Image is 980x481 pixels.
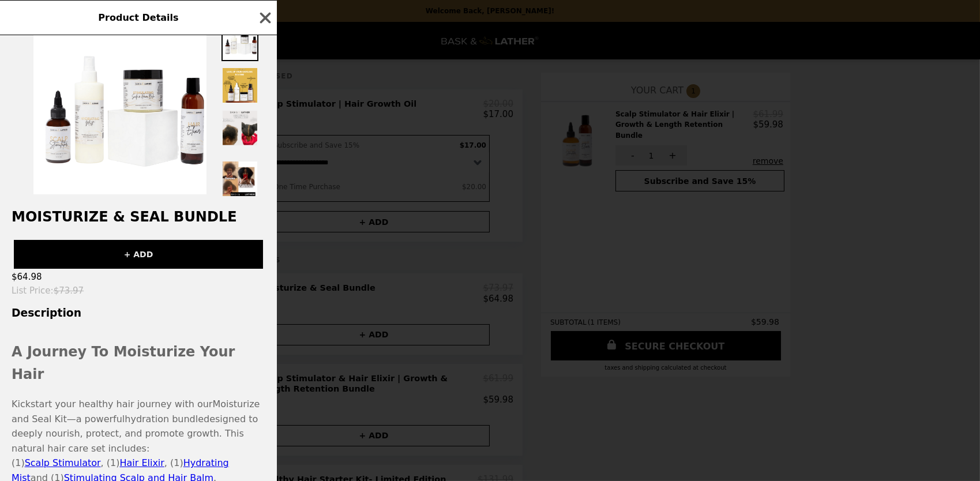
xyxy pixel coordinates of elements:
h2: A Journey To Moisturize Your Hair [12,341,265,385]
img: Thumbnail 5 [221,160,258,197]
span: —a powerful [67,414,125,424]
img: Thumbnail 1 [221,24,258,61]
span: (1) [12,457,25,468]
span: , (1) [101,457,120,468]
span: Product Details [98,12,178,23]
span: , (1) [164,457,183,468]
img: Thumbnail 4 [221,152,258,155]
span: designed to deeply nourish, protect, and promote growth. This natural hair care set includes: [12,414,258,454]
a: Scalp Stimulator [25,457,101,468]
button: + ADD [14,240,263,269]
span: Moisturize and Seal Kit [12,399,260,424]
span: hydration bundle [125,414,204,424]
a: Hair Elixir [119,457,164,468]
img: Default Title [33,21,206,194]
img: Thumbnail 3 [221,110,258,146]
span: Kickstart your healthy hair journey with our [12,399,212,409]
img: Thumbnail 2 [221,67,258,104]
span: $73.97 [54,285,84,296]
